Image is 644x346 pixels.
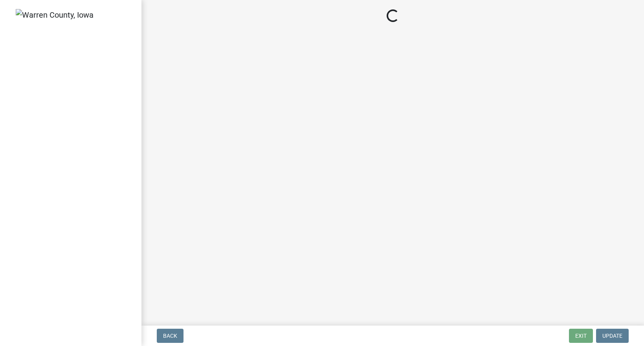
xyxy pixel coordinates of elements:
[569,329,593,343] button: Exit
[16,9,94,21] img: Warren County, Iowa
[157,329,183,343] button: Back
[163,333,177,339] span: Back
[602,333,622,339] span: Update
[596,329,629,343] button: Update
